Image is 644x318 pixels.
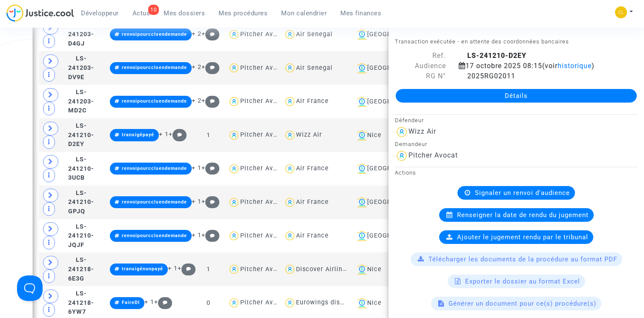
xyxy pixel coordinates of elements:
[6,4,74,22] img: jc-logo.svg
[159,131,169,138] span: + 1
[68,189,94,215] span: LS-241210-GPJQ
[354,97,425,107] div: [GEOGRAPHIC_DATA]
[240,97,287,105] div: Pitcher Avocat
[274,7,333,20] a: Mon calendrier
[122,65,187,70] span: renvoipourcclsendemande
[228,95,240,108] img: icon-user.svg
[240,31,287,38] div: Pitcher Avocat
[122,300,140,305] span: FaireDI
[357,197,367,207] img: icon-banque.svg
[296,299,357,306] div: Eurowings discover
[465,278,580,285] span: Exporter le dossier au format Excel
[354,29,425,40] div: [GEOGRAPHIC_DATA]
[459,72,515,80] span: 2025RG02011
[395,125,408,139] img: icon-user.svg
[68,122,94,148] span: LS-241210-D2EY
[284,297,296,309] img: icon-user.svg
[340,9,381,17] span: Mes finances
[448,300,596,307] span: Générer un document pour ce(s) procédure(s)
[228,163,240,175] img: icon-user.svg
[354,197,425,207] div: [GEOGRAPHIC_DATA]
[457,233,588,241] span: Ajouter le jugement rendu par le tribunal
[457,211,589,219] span: Renseigner la date de rendu du jugement
[228,196,240,209] img: icon-user.svg
[558,62,592,70] span: historique
[164,9,205,17] span: Mes dossiers
[68,156,94,181] span: LS-241210-3UCB
[228,129,240,141] img: icon-user.svg
[240,64,287,72] div: Pitcher Avocat
[228,62,240,74] img: icon-user.svg
[144,298,154,306] span: + 1
[192,85,225,118] td: 1
[395,149,408,163] img: icon-user.svg
[148,5,159,15] div: 10
[201,30,220,37] span: +
[395,169,416,176] small: Actions
[542,62,595,70] span: (voir )
[357,130,367,140] img: icon-banque.svg
[212,7,274,20] a: Mes procédures
[357,163,367,174] img: icon-banque.svg
[354,163,425,174] div: [GEOGRAPHIC_DATA]
[296,198,329,206] div: Air France
[284,230,296,242] img: icon-user.svg
[17,275,43,301] iframe: Help Scout Beacon - Open
[192,30,201,37] span: + 2
[192,97,201,104] span: + 2
[284,95,296,108] img: icon-user.svg
[168,265,178,272] span: + 1
[240,198,287,206] div: Pitcher Avocat
[201,198,220,205] span: +
[284,29,296,41] img: icon-user.svg
[240,165,287,172] div: Pitcher Avocat
[122,32,187,37] span: renvoipourcclsendemande
[122,166,187,171] span: renvoipourcclsendemande
[428,255,617,263] span: Télécharger les documents de la procédure au format PDF
[284,62,296,74] img: icon-user.svg
[388,61,452,71] div: Audience
[296,131,322,138] div: Wizz Air
[354,264,425,275] div: Nice
[284,196,296,209] img: icon-user.svg
[615,6,627,18] img: f0b917ab549025eb3af43f3c4438ad5d
[357,29,367,40] img: icon-banque.svg
[154,298,172,306] span: +
[475,189,570,197] span: Signaler un renvoi d'audience
[395,38,569,45] small: Transaction exécutée - en attente des coordonnées bancaires
[357,264,367,275] img: icon-banque.svg
[354,130,425,140] div: Nice
[169,131,187,138] span: +
[218,9,267,17] span: Mes procédures
[296,165,329,172] div: Air France
[68,22,94,47] span: LS-241203-D4GJ
[192,152,225,186] td: 1
[296,97,329,105] div: Air France
[452,61,623,71] div: 17 octobre 2025 08:15
[126,7,157,20] a: 10Actus
[396,89,637,103] a: Détails
[240,232,287,239] div: Pitcher Avocat
[122,98,187,104] span: renvoipourcclsendemande
[284,263,296,275] img: icon-user.svg
[178,265,196,272] span: +
[395,141,427,147] small: Demandeur
[408,127,436,135] div: Wizz Air
[228,297,240,309] img: icon-user.svg
[357,298,367,308] img: icon-banque.svg
[68,89,94,114] span: LS-241203-MD2C
[228,29,240,41] img: icon-user.svg
[354,231,425,241] div: [GEOGRAPHIC_DATA]
[240,131,287,138] div: Pitcher Avocat
[122,233,187,238] span: renvoipourcclsendemande
[192,198,201,205] span: + 1
[284,163,296,175] img: icon-user.svg
[240,299,287,306] div: Pitcher Avocat
[281,9,327,17] span: Mon calendrier
[132,9,150,17] span: Actus
[354,298,425,308] div: Nice
[81,9,119,17] span: Développeur
[467,52,526,60] b: LS-241210-D2EY
[157,7,212,20] a: Mes dossiers
[192,186,225,219] td: 1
